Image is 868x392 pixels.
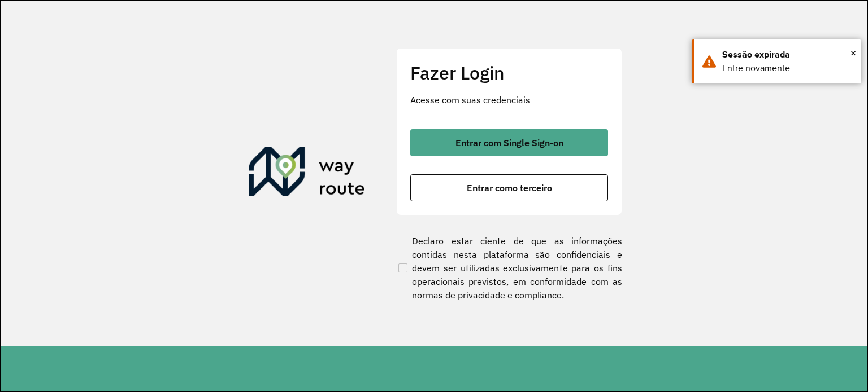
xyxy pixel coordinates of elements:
span: Entrar como terceiro [467,183,552,192]
button: Close [850,45,856,61]
p: Acesse com suas credenciais [410,93,608,107]
div: Entre novamente [722,61,853,75]
button: button [410,174,608,201]
button: button [410,129,608,156]
h2: Fazer Login [410,62,608,83]
label: Declaro estar ciente de que as informações contidas nesta plataforma são confidenciais e devem se... [396,234,622,302]
span: Entrar com Single Sign-on [455,138,563,147]
div: Sessão expirada [722,48,853,61]
span: × [850,45,856,61]
img: Roteirizador AmbevTech [249,147,365,201]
